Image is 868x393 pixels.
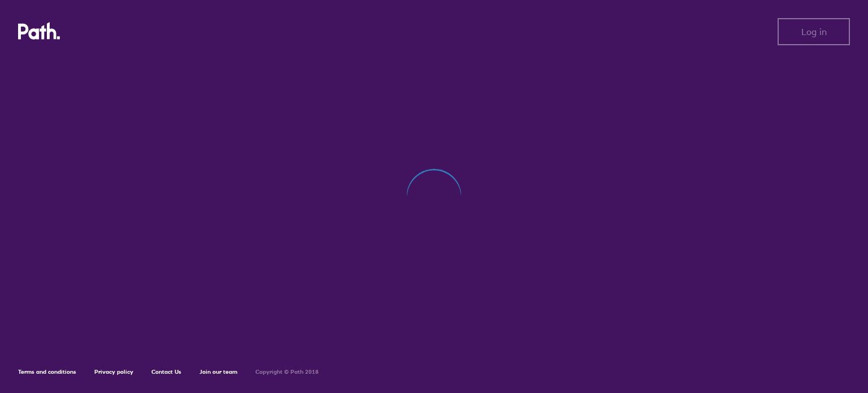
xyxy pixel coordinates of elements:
[255,369,319,375] h6: Copyright © Path 2018
[94,368,133,375] a: Privacy policy
[151,368,181,375] a: Contact Us
[801,27,827,37] span: Log in
[199,368,237,375] a: Join our team
[18,368,76,375] a: Terms and conditions
[778,18,850,45] button: Log in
